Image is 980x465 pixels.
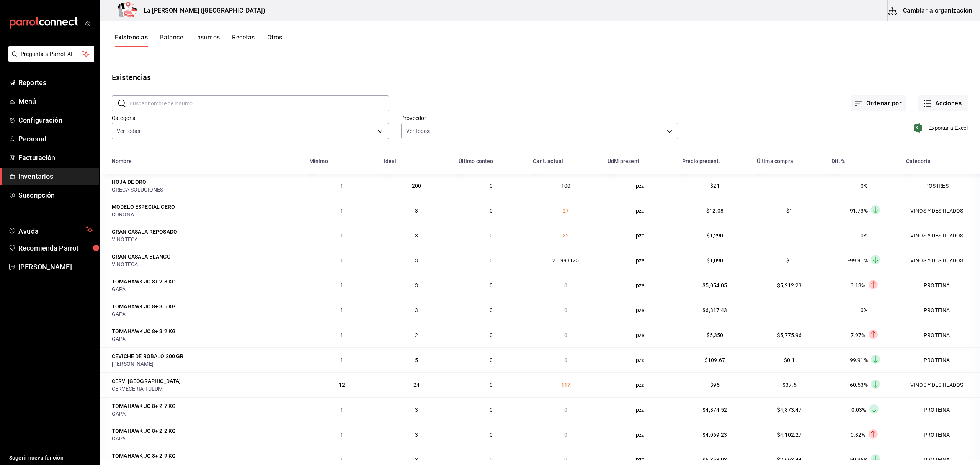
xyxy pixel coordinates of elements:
[84,20,90,26] button: open_drawer_menu
[564,307,567,313] span: 0
[563,208,569,214] span: 27
[902,174,980,198] td: POSTRES
[112,452,176,460] div: TOMAHAWK JC 8+ 2.9 KG
[112,385,300,393] div: CERVECERIA TULUM
[18,225,83,234] span: Ayuda
[603,223,678,248] td: pza
[490,282,493,288] span: 0
[603,298,678,323] td: pza
[490,208,493,214] span: 0
[564,357,567,363] span: 0
[112,327,176,335] div: TOMAHAWK JC 8+ 3.2 KG
[564,282,567,288] span: 0
[902,298,980,323] td: PROTEINA
[137,6,265,15] h3: La [PERSON_NAME] ([GEOGRAPHIC_DATA])
[490,407,493,413] span: 0
[848,382,868,388] span: -60.53%
[18,243,93,253] span: Recomienda Parrot
[786,257,792,264] span: $1
[18,262,93,272] span: [PERSON_NAME]
[490,432,493,438] span: 0
[267,34,283,47] button: Otros
[112,410,300,418] div: GAPA
[490,457,493,463] span: 0
[195,34,220,47] button: Insumos
[603,198,678,223] td: pza
[861,183,867,189] span: 0%
[232,34,255,47] button: Recetas
[112,178,147,186] div: HOJA DE ORO
[115,34,283,47] div: navigation tabs
[112,435,300,442] div: GAPA
[112,186,300,193] div: GRECA SOLUCIONES
[112,335,300,343] div: GAPA
[533,158,563,164] div: Cant. actual
[415,257,418,264] span: 3
[415,432,418,438] span: 3
[564,332,567,338] span: 0
[340,257,343,264] span: 1
[406,127,430,135] span: Ver todos
[340,357,343,363] span: 1
[603,422,678,447] td: pza
[415,232,418,239] span: 3
[710,382,719,388] span: $95
[777,432,802,438] span: $4,102.27
[490,183,493,189] span: 0
[906,158,931,164] div: Categoría
[340,282,343,288] span: 1
[563,232,569,239] span: 32
[848,457,868,463] span: -50.35%
[777,457,802,463] span: $2,663.44
[851,332,866,338] span: 7.97%
[112,260,300,268] div: VINOTECA
[848,208,868,214] span: -91.73%
[9,454,93,462] span: Sugerir nueva función
[784,357,795,363] span: $0.1
[786,208,792,214] span: $1
[112,377,181,385] div: CERV. [GEOGRAPHIC_DATA]
[902,223,980,248] td: VINOS Y DESTILADOS
[710,183,719,189] span: $21
[490,357,493,363] span: 0
[340,407,343,413] span: 1
[415,332,418,338] span: 2
[902,248,980,273] td: VINOS Y DESTILADOS
[706,208,724,214] span: $12.08
[412,183,421,189] span: 200
[603,323,678,347] td: pza
[18,190,93,200] span: Suscripción
[112,310,300,318] div: GAPA
[902,198,980,223] td: VINOS Y DESTILADOS
[490,382,493,388] span: 0
[129,96,389,111] input: Buscar nombre de insumo
[915,123,968,133] span: Exportar a Excel
[707,332,724,338] span: $5,350
[561,183,570,189] span: 100
[902,323,980,347] td: PROTEINA
[415,208,418,214] span: 3
[112,427,176,435] div: TOMAHAWK JC 8+ 2.2 KG
[18,115,93,125] span: Configuración
[777,332,802,338] span: $5,775.96
[702,307,727,313] span: $6,317.43
[309,158,328,164] div: Mínimo
[160,34,183,47] button: Balance
[490,307,493,313] span: 0
[702,457,727,463] span: $5,363.98
[608,158,641,164] div: UdM present.
[18,134,93,144] span: Personal
[848,357,868,363] span: -99.91%
[112,158,132,164] div: Nombre
[902,372,980,397] td: VINOS Y DESTILADOS
[918,95,968,111] button: Acciones
[415,307,418,313] span: 3
[340,307,343,313] span: 1
[902,397,980,422] td: PROTEINA
[115,34,148,47] button: Existencias
[564,432,567,438] span: 0
[340,457,343,463] span: 1
[112,253,171,260] div: GRAN CASALA BLANCO
[757,158,793,164] div: Última compra
[490,257,493,264] span: 0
